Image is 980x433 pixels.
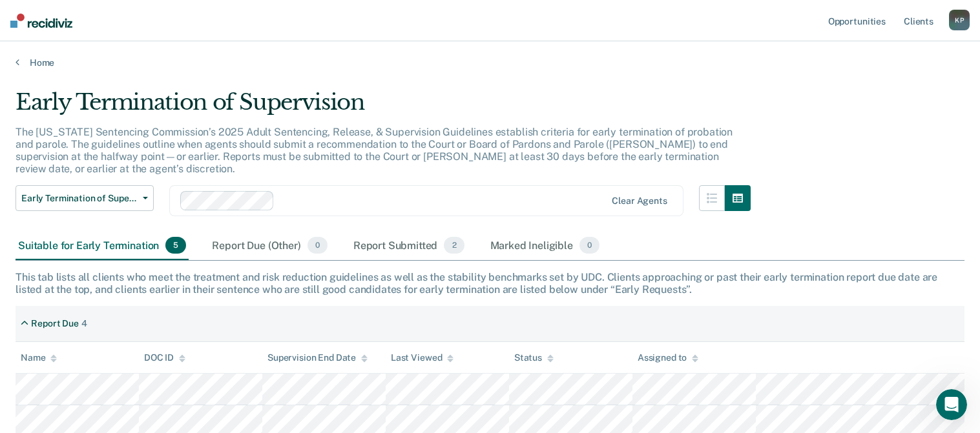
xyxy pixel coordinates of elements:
div: Name [21,352,57,363]
div: This tab lists all clients who meet the treatment and risk reduction guidelines as well as the st... [16,271,964,296]
p: The [US_STATE] Sentencing Commission’s 2025 Adult Sentencing, Release, & Supervision Guidelines e... [16,126,733,176]
div: Report Due [31,318,79,329]
div: Marked Ineligible0 [488,232,603,260]
span: 2 [444,237,464,254]
div: 4 [81,318,87,329]
div: Suitable for Early Termination5 [16,232,189,260]
button: KP [949,10,970,30]
a: Home [16,57,964,68]
span: 5 [165,237,186,254]
div: DOC ID [144,352,185,363]
div: Status [514,352,554,363]
iframe: Intercom live chat [936,389,967,420]
div: Assigned to [638,352,698,363]
span: 0 [308,237,328,254]
span: 0 [579,237,599,254]
div: Clear agents [612,196,667,206]
div: Report Due4 [16,313,92,334]
div: Report Due (Other)0 [209,232,329,260]
img: Recidiviz [10,14,72,28]
div: Supervision End Date [267,352,368,363]
div: Report Submitted2 [351,232,467,260]
div: Last Viewed [391,352,454,363]
div: Early Termination of Supervision [16,89,751,126]
span: Early Termination of Supervision [21,193,138,204]
button: Early Termination of Supervision [16,185,154,211]
div: K P [949,10,970,30]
